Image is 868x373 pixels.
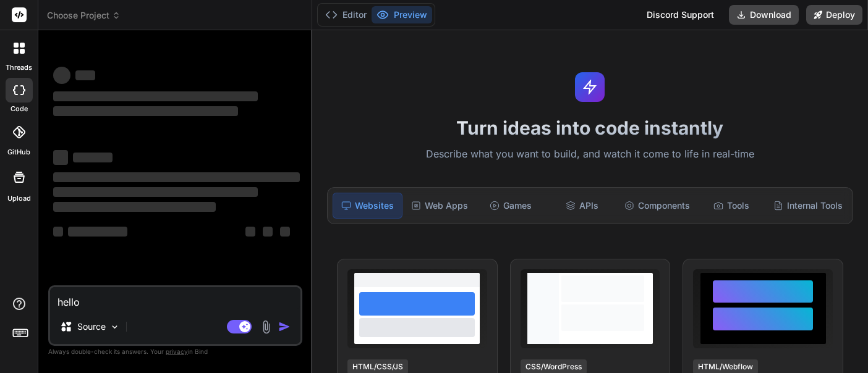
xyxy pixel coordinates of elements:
[11,104,28,114] label: code
[166,348,188,355] span: privacy
[48,346,302,358] p: Always double-check its answers. Your in Bind
[53,150,68,165] span: ‌
[697,193,766,219] div: Tools
[53,91,258,101] span: ‌
[109,322,120,332] img: Pick Models
[53,67,70,84] span: ‌
[75,70,95,80] span: ‌
[280,227,290,237] span: ‌
[53,202,216,212] span: ‌
[47,9,121,22] span: Choose Project
[7,193,31,204] label: Upload
[333,193,402,219] div: Websites
[405,193,474,219] div: Web Apps
[320,117,861,139] h1: Turn ideas into code instantly
[50,287,300,309] textarea: hello
[245,227,255,237] span: ‌
[477,193,545,219] div: Games
[259,320,273,334] img: attachment
[548,193,616,219] div: APIs
[320,146,861,162] p: Describe what you want to build, and watch it come to life in real-time
[372,6,432,23] button: Preview
[619,193,695,219] div: Components
[68,227,127,237] span: ‌
[7,147,30,157] label: GitHub
[729,5,799,25] button: Download
[639,5,721,25] div: Discord Support
[263,227,273,237] span: ‌
[6,62,32,73] label: threads
[278,321,291,333] img: icon
[53,172,300,182] span: ‌
[53,187,258,197] span: ‌
[320,6,372,23] button: Editor
[77,321,106,333] p: Source
[806,5,862,25] button: Deploy
[53,227,63,237] span: ‌
[768,193,848,219] div: Internal Tools
[53,106,238,116] span: ‌
[73,153,113,162] span: ‌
